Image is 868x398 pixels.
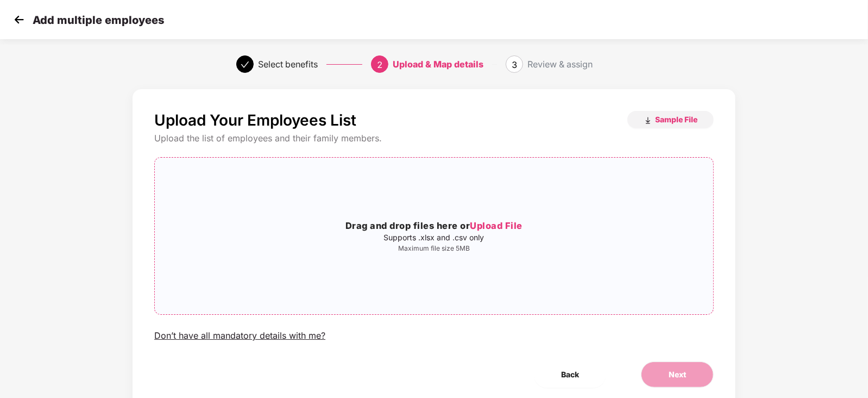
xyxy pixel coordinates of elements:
span: Upload File [470,220,523,231]
p: Maximum file size 5MB [155,244,713,253]
div: Select benefits [258,55,318,73]
span: 3 [512,59,517,70]
img: svg+xml;base64,PHN2ZyB4bWxucz0iaHR0cDovL3d3dy53My5vcmcvMjAwMC9zdmciIHdpZHRoPSIzMCIgaGVpZ2h0PSIzMC... [11,11,27,28]
p: Supports .xlsx and .csv only [155,233,713,242]
div: Review & assign [527,55,593,73]
h3: Drag and drop files here or [155,219,713,233]
div: Upload & Map details [393,55,483,73]
span: Sample File [655,114,697,125]
div: Upload the list of employees and their family members. [154,133,714,144]
img: download_icon [644,116,652,125]
div: Don’t have all mandatory details with me? [154,330,325,341]
button: Sample File [627,111,714,128]
span: check [241,60,249,69]
p: Add multiple employees [33,14,164,27]
span: Back [561,369,579,381]
span: Drag and drop files here orUpload FileSupports .xlsx and .csv onlyMaximum file size 5MB [155,158,713,314]
p: Upload Your Employees List [154,111,356,129]
button: Back [534,362,606,388]
button: Next [641,362,714,388]
span: 2 [377,59,382,70]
